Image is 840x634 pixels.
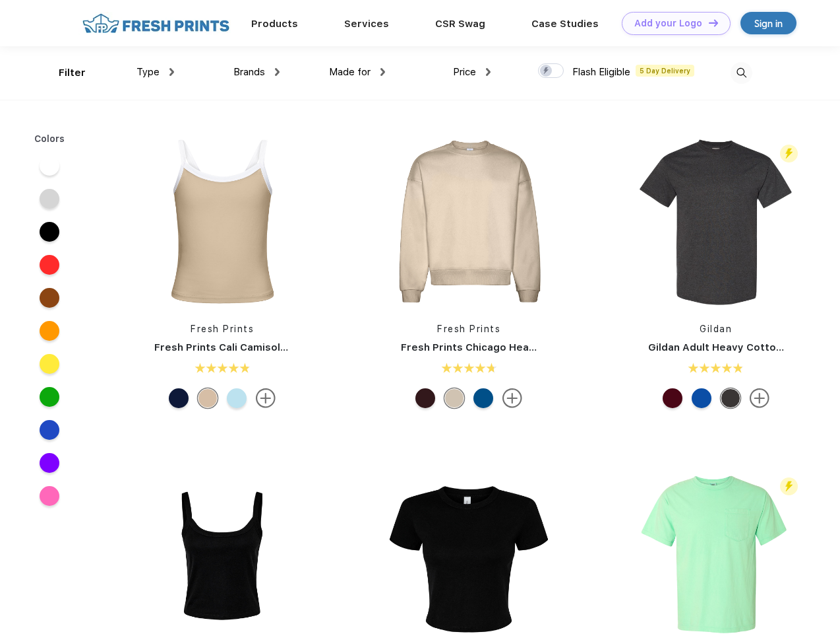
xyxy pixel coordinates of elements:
img: dropdown.png [275,68,280,76]
div: Add your Logo [634,18,702,29]
a: Services [344,18,389,30]
img: dropdown.png [169,68,174,76]
div: Tweed [721,388,740,408]
span: Brands [233,66,265,78]
a: CSR Swag [435,18,485,30]
img: func=resize&h=266 [628,133,804,309]
div: Colors [24,132,75,146]
a: Fresh Prints [191,324,254,334]
div: Royal [692,388,711,408]
img: desktop_search.svg [731,62,752,84]
img: more.svg [502,388,522,408]
a: Gildan Adult Heavy Cotton T-Shirt [648,341,820,353]
a: Sign in [740,12,796,34]
img: fo%20logo%202.webp [78,12,233,35]
div: Burgundy mto [415,388,435,408]
img: dropdown.png [486,68,491,76]
div: Royal Blue mto [473,388,493,408]
img: flash_active_toggle.svg [780,477,798,495]
img: func=resize&h=266 [135,133,310,309]
span: 5 Day Delivery [636,65,694,77]
div: Filter [59,65,86,81]
img: DT [709,19,718,26]
a: Fresh Prints Chicago Heavyweight Crewneck [401,341,628,353]
a: Fresh Prints [437,324,500,334]
div: Sign in [754,16,783,31]
span: Flash Eligible [572,66,630,78]
a: Products [251,18,298,30]
a: Gildan [700,324,732,334]
img: dropdown.png [380,68,385,76]
div: Sand [444,388,464,408]
img: func=resize&h=266 [381,133,556,309]
span: Made for [329,66,371,78]
div: Oat White [198,388,218,408]
span: Price [453,66,476,78]
div: Navy White [169,388,189,408]
a: Fresh Prints Cali Camisole Top [154,341,309,353]
div: Baby Blue White [227,388,247,408]
div: Garnet [663,388,682,408]
img: more.svg [750,388,769,408]
img: more.svg [256,388,276,408]
span: Type [136,66,160,78]
img: flash_active_toggle.svg [780,145,798,162]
